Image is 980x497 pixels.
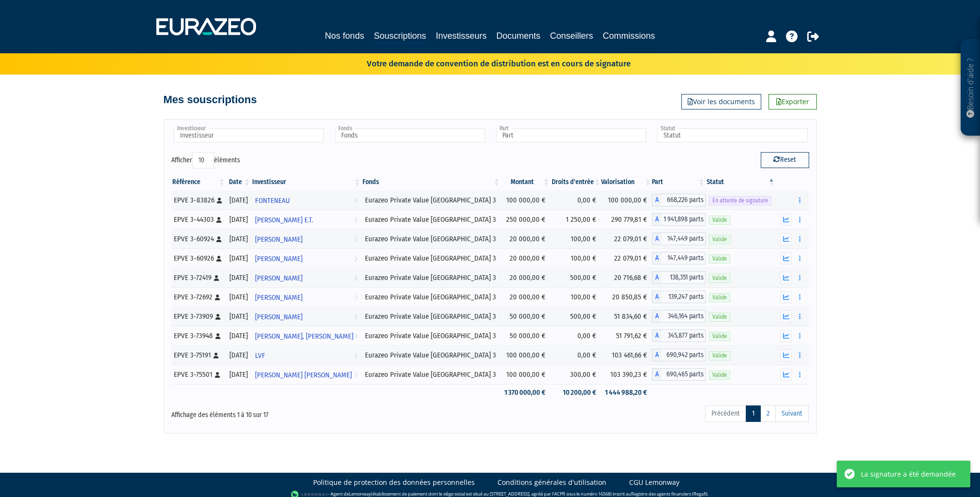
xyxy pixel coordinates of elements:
[965,44,976,131] p: Besoin d'aide ?
[652,213,662,226] span: A
[706,174,775,190] th: Statut : activer pour trier la colonne par ordre d&eacute;croissant
[374,29,426,44] a: Souscriptions
[652,349,706,361] div: A - Eurazeo Private Value Europe 3
[662,213,706,226] span: 1 941,898 parts
[354,347,358,365] i: Voir l'investisseur
[709,293,730,302] span: Valide
[171,174,226,190] th: Référence : activer pour trier la colonne par ordre croissant
[631,491,708,497] a: Registre des agents financiers (Regafi)
[174,292,223,302] div: EPVE 3-72692
[255,269,302,287] span: [PERSON_NAME]
[215,295,220,300] i: [Français] Personne physique
[550,345,601,365] td: 0,00 €
[761,152,809,168] button: Reset
[251,229,362,248] a: [PERSON_NAME]
[216,236,222,242] i: [Français] Personne physique
[550,326,601,345] td: 0,00 €
[662,271,706,284] span: 138,351 parts
[601,248,652,268] td: 22 079,01 €
[229,234,247,244] div: [DATE]
[500,210,550,229] td: 250 000,00 €
[251,268,362,287] a: [PERSON_NAME]
[500,365,550,384] td: 100 000,00 €
[746,405,761,422] a: 1
[313,478,475,487] a: Politique de protection des données personnelles
[498,478,606,487] a: Conditions générales d'utilisation
[550,229,601,248] td: 100,00 €
[216,217,222,223] i: [Français] Personne physique
[436,29,486,43] a: Investisseurs
[255,250,302,268] span: [PERSON_NAME]
[354,250,358,268] i: Voir l'investisseur
[251,287,362,307] a: [PERSON_NAME]
[365,195,498,205] div: Eurazeo Private Value [GEOGRAPHIC_DATA] 3
[662,233,706,245] span: 147,449 parts
[365,370,498,380] div: Eurazeo Private Value [GEOGRAPHIC_DATA] 3
[662,310,706,323] span: 346,164 parts
[601,365,652,384] td: 103 390,23 €
[229,215,247,225] div: [DATE]
[709,274,730,283] span: Valide
[775,405,809,422] a: Suivant
[174,331,223,341] div: EPVE 3-73948
[174,253,223,264] div: EPVE 3-60926
[760,405,776,422] a: 2
[601,345,652,365] td: 103 461,66 €
[601,229,652,248] td: 22 079,01 €
[500,326,550,345] td: 50 000,00 €
[603,29,655,43] a: Commissions
[681,94,761,109] a: Voir les documents
[500,190,550,210] td: 100 000,00 €
[652,310,706,323] div: A - Eurazeo Private Value Europe 3
[255,192,290,210] span: FONTENEAU
[652,291,662,303] span: A
[255,366,352,384] span: [PERSON_NAME] [PERSON_NAME]
[601,287,652,307] td: 20 850,85 €
[500,384,550,401] td: 1 370 000,00 €
[550,307,601,326] td: 500,00 €
[251,248,362,268] a: [PERSON_NAME]
[629,478,679,487] a: CGU Lemonway
[229,253,247,264] div: [DATE]
[652,271,662,284] span: A
[339,56,631,70] p: Votre demande de convention de distribution est en cours de signature
[601,268,652,287] td: 20 716,68 €
[365,350,498,360] div: Eurazeo Private Value [GEOGRAPHIC_DATA] 3
[229,370,247,380] div: [DATE]
[354,289,358,307] i: Voir l'investisseur
[497,29,541,43] a: Documents
[255,211,313,229] span: [PERSON_NAME] E.T.
[601,174,652,190] th: Valorisation: activer pour trier la colonne par ordre croissant
[174,273,223,283] div: EPVE 3-72419
[709,371,730,380] span: Valide
[861,469,956,479] div: La signature a été demandée
[174,234,223,244] div: EPVE 3-60924
[601,307,652,326] td: 51 834,60 €
[251,190,362,210] a: FONTENEAU
[213,353,219,358] i: [Français] Personne physique
[652,271,706,284] div: A - Eurazeo Private Value Europe 3
[365,234,498,244] div: Eurazeo Private Value [GEOGRAPHIC_DATA] 3
[255,231,302,248] span: [PERSON_NAME]
[709,312,730,322] span: Valide
[601,190,652,210] td: 100 000,00 €
[652,233,706,245] div: A - Eurazeo Private Value Europe 3
[550,190,601,210] td: 0,00 €
[354,327,358,345] i: Voir l'investisseur
[652,213,706,226] div: A - Eurazeo Private Value Europe 3
[662,291,706,303] span: 139,247 parts
[174,350,223,360] div: EPVE 3-75191
[229,273,247,283] div: [DATE]
[174,311,223,322] div: EPVE 3-73909
[500,287,550,307] td: 20 000,00 €
[362,174,501,190] th: Fonds: activer pour trier la colonne par ordre croissant
[354,231,358,248] i: Voir l'investisseur
[255,308,302,326] span: [PERSON_NAME]
[550,210,601,229] td: 1 250,00 €
[255,347,265,365] span: LVF
[601,384,652,401] td: 1 444 988,20 €
[171,152,240,169] label: Afficher éléments
[354,269,358,287] i: Voir l'investisseur
[662,194,706,206] span: 668,226 parts
[229,350,247,360] div: [DATE]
